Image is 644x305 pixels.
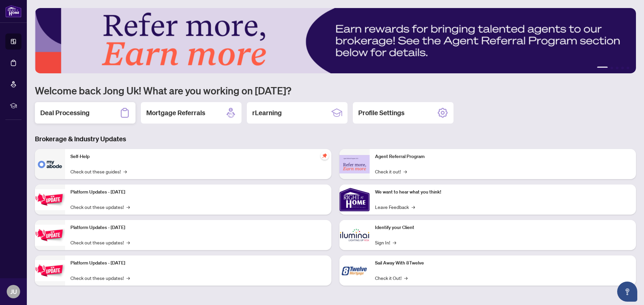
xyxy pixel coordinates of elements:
[70,168,127,175] a: Check out these guides!→
[616,67,619,69] button: 3
[70,274,130,282] a: Check out these updates!→
[35,260,65,281] img: Platform Updates - June 23, 2025
[126,203,130,211] span: →
[35,225,65,246] img: Platform Updates - July 8, 2025
[70,188,326,196] p: Platform Updates - [DATE]
[5,5,21,17] img: logo
[321,152,329,160] span: pushpin
[252,108,282,118] h2: rLearning
[70,153,326,160] p: Self-Help
[621,67,624,69] button: 4
[339,220,370,250] img: Identify your Client
[404,274,408,282] span: →
[375,259,631,267] p: Sail Away With 8Twelve
[339,155,370,173] img: Agent Referral Program
[375,239,396,246] a: Sign In!→
[339,184,370,215] img: We want to hear what you think!
[126,239,130,246] span: →
[375,153,631,160] p: Agent Referral Program
[627,67,629,69] button: 5
[617,282,637,302] button: Open asap
[35,134,636,144] h3: Brokerage & Industry Updates
[146,108,205,118] h2: Mortgage Referrals
[35,149,65,179] img: Self-Help
[404,168,407,175] span: →
[123,168,127,175] span: →
[412,203,415,211] span: →
[40,108,90,118] h2: Deal Processing
[375,168,407,175] a: Check it out!→
[375,224,631,231] p: Identify your Client
[70,259,326,267] p: Platform Updates - [DATE]
[375,274,408,282] a: Check it Out!→
[70,203,130,211] a: Check out these updates!→
[35,8,636,73] img: Slide 0
[35,84,636,97] h1: Welcome back Jong Uk! What are you working on [DATE]?
[375,203,415,211] a: Leave Feedback→
[610,67,613,69] button: 2
[70,239,130,246] a: Check out these updates!→
[339,255,370,286] img: Sail Away With 8Twelve
[597,67,608,69] button: 1
[126,274,130,282] span: →
[358,108,405,118] h2: Profile Settings
[393,239,396,246] span: →
[375,188,631,196] p: We want to hear what you think!
[35,189,65,210] img: Platform Updates - July 21, 2025
[70,224,326,231] p: Platform Updates - [DATE]
[10,287,17,296] span: JU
